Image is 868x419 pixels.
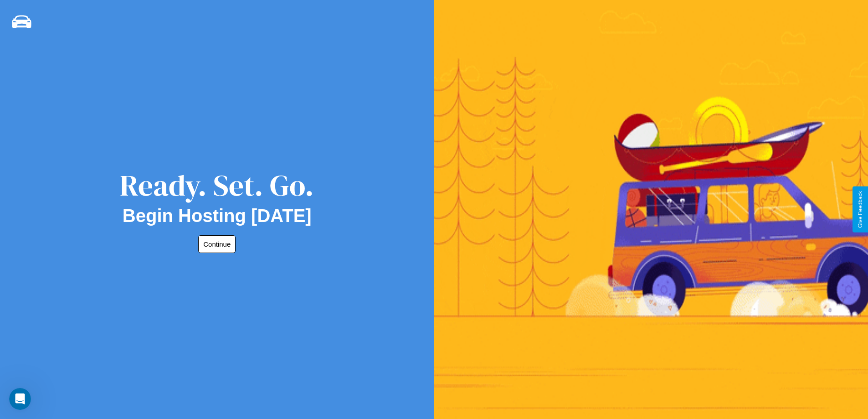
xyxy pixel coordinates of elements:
[120,165,314,206] div: Ready. Set. Go.
[9,388,31,410] iframe: Intercom live chat
[857,191,863,228] div: Give Feedback
[123,206,312,226] h2: Begin Hosting [DATE]
[198,235,236,253] button: Continue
